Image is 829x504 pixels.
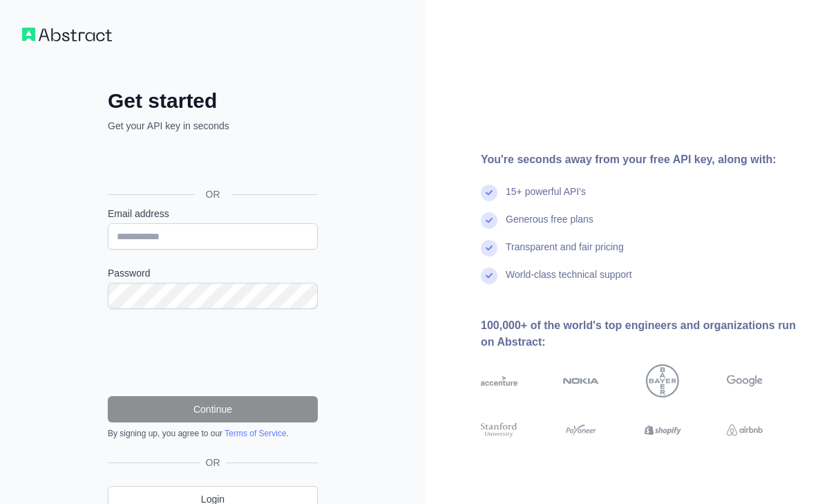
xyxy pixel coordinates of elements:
[481,421,517,439] img: stanford university
[108,207,318,221] label: Email address
[506,268,632,295] div: World-class technical support
[645,421,681,439] img: shopify
[101,148,322,178] iframe: Sign in with Google Button
[195,187,231,201] span: OR
[481,212,497,229] img: check mark
[481,317,807,351] div: 100,000+ of the world's top engineers and organizations run on Abstract:
[108,326,318,380] iframe: reCAPTCHA
[481,185,497,201] img: check mark
[506,185,586,212] div: 15+ powerful API's
[727,364,763,398] img: google
[22,28,112,41] img: Workflow
[481,151,807,168] div: You're seconds away from your free API key, along with:
[563,364,600,398] img: nokia
[506,212,593,240] div: Generous free plans
[108,428,318,439] div: By signing up, you agree to our .
[481,268,497,284] img: check mark
[481,364,517,398] img: accenture
[108,266,318,280] label: Password
[646,364,679,398] img: bayer
[563,421,600,439] img: payoneer
[481,240,497,256] img: check mark
[506,240,624,268] div: Transparent and fair pricing
[225,429,286,438] a: Terms of Service
[108,88,318,113] h2: Get started
[108,396,318,422] button: Continue
[108,119,318,133] p: Get your API key in seconds
[200,456,226,469] span: OR
[727,421,763,439] img: airbnb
